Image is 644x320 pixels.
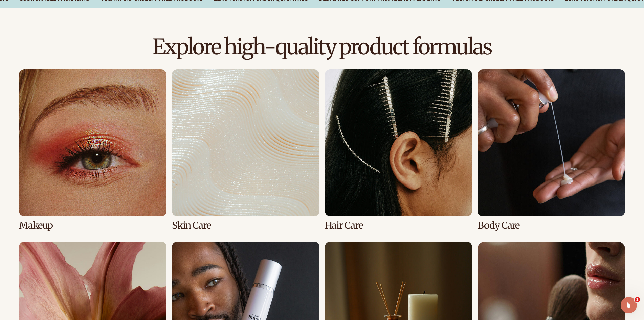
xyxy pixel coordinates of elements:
h3: Skin Care [172,220,319,231]
div: 1 / 8 [19,69,166,231]
iframe: Intercom live chat [621,297,637,313]
div: 2 / 8 [172,69,319,231]
h3: Body Care [478,220,625,231]
h3: Makeup [19,220,166,231]
div: 3 / 8 [325,69,472,231]
h3: Hair Care [325,220,472,231]
span: 1 [635,297,640,302]
h2: Explore high-quality product formulas [19,35,625,58]
div: 4 / 8 [478,69,625,231]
